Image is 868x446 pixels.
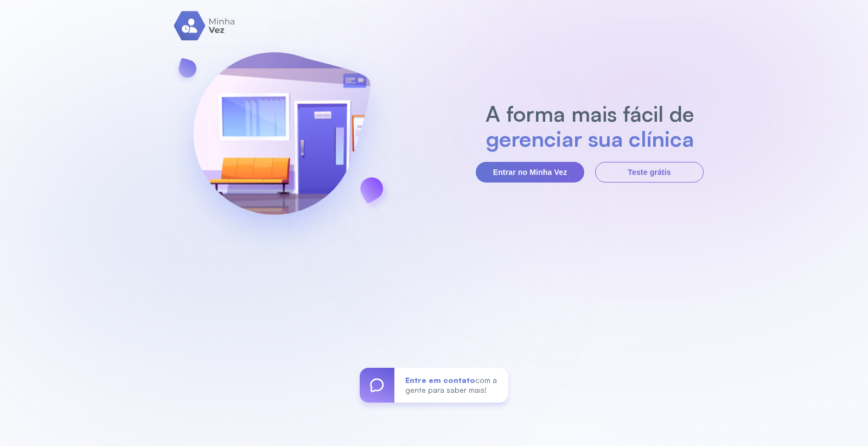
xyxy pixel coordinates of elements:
[360,368,508,403] a: Entre em contatocom a gente para saber mais!
[164,23,399,260] img: banner-login.svg
[480,126,700,151] h2: gerenciar sua clínica
[405,375,475,385] span: Entre em contato
[476,162,584,183] button: Entrar no Minha Vez
[595,162,704,183] button: Teste grátis
[394,368,508,403] div: com a gente para saber mais!
[174,11,236,41] img: logo.svg
[480,101,700,126] h2: A forma mais fácil de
